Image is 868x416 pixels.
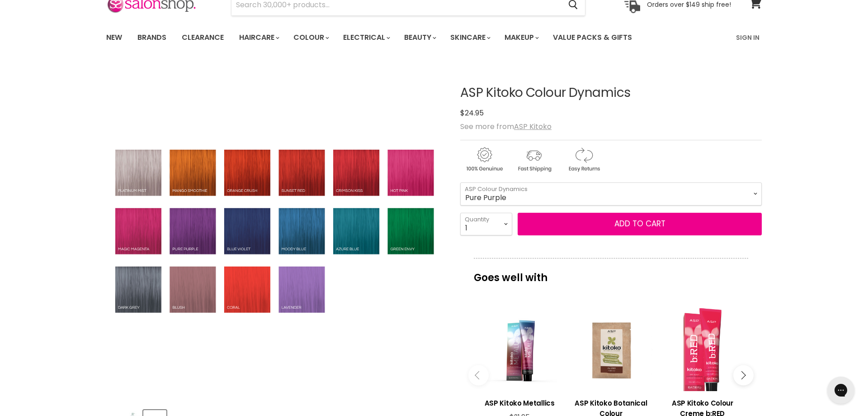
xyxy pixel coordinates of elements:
a: Makeup [498,28,544,47]
a: Brands [131,28,173,47]
a: Haircare [232,28,285,47]
a: Beauty [397,28,442,47]
div: ASP Kitoko Colour Dynamics image. Click or Scroll to Zoom. [106,63,444,402]
h3: ASP Kitoko Metallics [478,398,561,408]
span: See more from [460,121,552,132]
nav: Main [95,24,773,51]
iframe: Gorgias live chat messenger [823,373,859,407]
button: Add to cart [518,213,762,235]
ul: Main menu [99,24,685,51]
a: Clearance [175,28,231,47]
a: Value Packs & Gifts [546,28,639,47]
img: genuine.gif [460,146,508,173]
p: Goes well with [474,258,748,288]
p: Orders over $149 ship free! [647,0,731,9]
a: Sign In [731,28,765,47]
span: Add to cart [614,218,665,229]
img: ASP Kitoko Colour Dynamics [106,146,444,318]
a: Colour [287,28,335,47]
a: Electrical [336,28,396,47]
h1: ASP Kitoko Colour Dynamics [460,86,762,100]
span: $24.95 [460,108,484,118]
select: Quantity [460,213,512,235]
a: View product:ASP Kitoko Metallics [478,391,561,413]
img: shipping.gif [510,146,558,173]
a: ASP Kitoko [514,121,552,132]
a: New [99,28,129,47]
a: Skincare [443,28,496,47]
img: returns.gif [560,146,608,173]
